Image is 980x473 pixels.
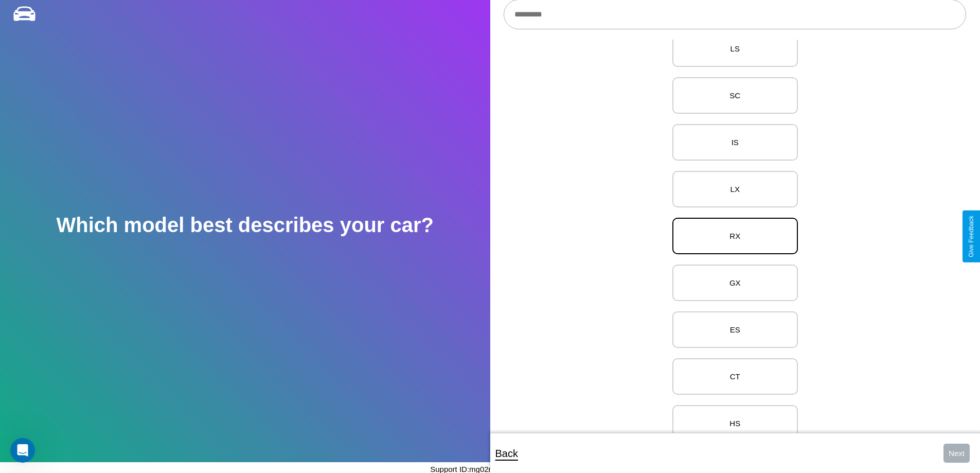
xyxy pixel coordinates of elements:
p: GX [684,276,787,290]
p: ES [684,323,787,337]
div: Give Feedback [968,216,975,257]
p: RX [684,229,787,243]
p: Back [495,444,518,463]
p: HS [684,416,787,430]
p: LX [684,182,787,196]
p: CT [684,370,787,383]
h2: Which model best describes your car? [56,214,434,237]
button: Next [943,444,970,463]
iframe: Intercom live chat [10,438,35,463]
p: SC [684,89,787,102]
p: LS [684,42,787,56]
p: IS [684,135,787,149]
